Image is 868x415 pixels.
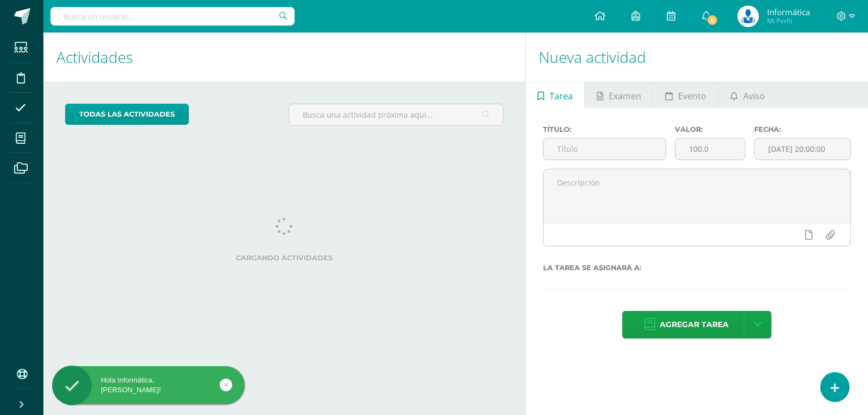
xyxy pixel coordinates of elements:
[754,125,851,133] label: Fecha:
[289,104,503,125] input: Busca una actividad próxima aquí...
[65,254,503,262] label: Cargando actividades
[539,33,855,82] h1: Nueva actividad
[56,33,512,82] h1: Actividades
[52,375,245,395] div: Hola Informática, [PERSON_NAME]!
[653,82,718,108] a: Evento
[743,83,765,109] span: Aviso
[767,7,810,17] span: Informática
[755,138,850,159] input: Fecha de entrega
[550,83,573,109] span: Tarea
[678,83,706,109] span: Evento
[50,7,295,25] input: Busca un usuario...
[706,14,718,26] span: 6
[767,16,810,25] span: Mi Perfil
[585,82,653,108] a: Examen
[65,104,189,125] a: todas las Actividades
[543,264,851,272] label: La tarea se asignará a:
[544,138,666,159] input: Título
[737,5,759,27] img: da59f6ea21f93948affb263ca1346426.png
[675,125,745,133] label: Valor:
[719,82,777,108] a: Aviso
[543,125,666,133] label: Título:
[609,83,641,109] span: Examen
[675,138,745,159] input: Puntos máximos
[526,82,584,108] a: Tarea
[660,311,729,338] span: Agregar tarea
